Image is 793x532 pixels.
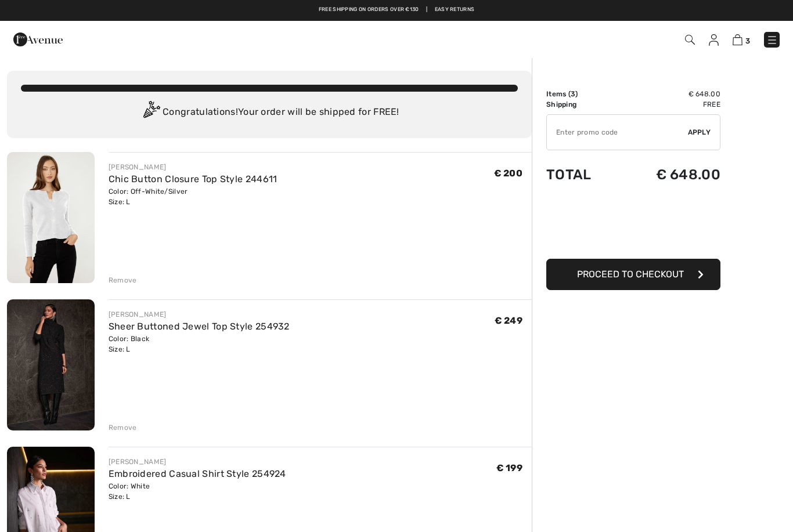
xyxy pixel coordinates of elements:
[109,173,277,184] a: Chic Button Closure Top Style 244611
[618,155,720,194] td: € 648.00
[7,299,95,430] img: Sheer Buttoned Jewel Top Style 254932
[745,37,750,45] span: 3
[688,127,711,137] span: Apply
[577,269,684,280] span: Proceed to Checkout
[21,101,518,124] div: Congratulations! Your order will be shipped for FREE!
[109,457,286,467] div: [PERSON_NAME]
[709,34,719,46] img: My Info
[109,309,290,320] div: [PERSON_NAME]
[7,152,95,283] img: Chic Button Closure Top Style 244611
[109,321,290,332] a: Sheer Buttoned Jewel Top Style 254932
[766,34,778,46] img: Menu
[319,6,419,14] a: Free shipping on orders over €130
[13,33,63,44] a: 1ère Avenue
[546,89,618,99] td: Items ( )
[733,32,750,46] a: 3
[685,35,695,45] img: Search
[109,275,137,285] div: Remove
[494,168,523,179] span: € 200
[109,422,137,433] div: Remove
[618,89,720,99] td: € 648.00
[139,101,163,124] img: Congratulation2.svg
[426,6,427,14] span: |
[109,162,277,172] div: [PERSON_NAME]
[546,99,618,110] td: Shipping
[546,155,618,194] td: Total
[546,259,720,290] button: Proceed to Checkout
[109,468,286,479] a: Embroidered Casual Shirt Style 254924
[496,462,523,473] span: € 199
[13,28,63,51] img: 1ère Avenue
[109,334,290,354] div: Color: Black Size: L
[109,481,286,502] div: Color: White Size: L
[495,315,523,326] span: € 249
[546,194,720,255] iframe: PayPal
[618,99,720,110] td: Free
[571,90,575,98] span: 3
[435,6,475,14] a: Easy Returns
[547,115,688,150] input: Promo code
[733,34,742,45] img: Shopping Bag
[109,186,277,207] div: Color: Off-White/Silver Size: L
